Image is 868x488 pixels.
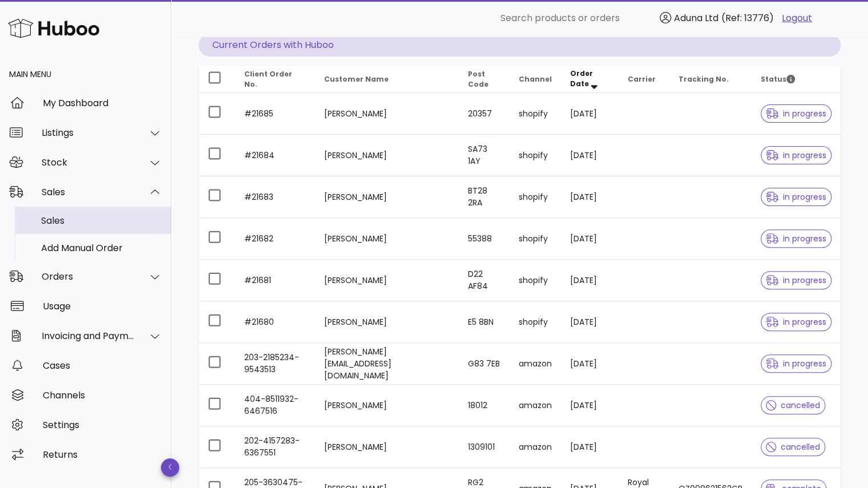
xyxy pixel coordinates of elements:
[782,11,812,25] a: Logout
[561,301,619,343] td: [DATE]
[315,260,459,301] td: [PERSON_NAME]
[315,176,459,218] td: [PERSON_NAME]
[235,176,315,218] td: #21683
[315,135,459,176] td: [PERSON_NAME]
[42,157,135,168] div: Stock
[459,343,510,385] td: G83 7EB
[752,66,841,93] th: Status
[561,426,619,468] td: [DATE]
[761,74,795,84] span: Status
[235,426,315,468] td: 202-4157283-6367551
[459,260,510,301] td: D22 AF84
[459,426,510,468] td: 1309101
[561,218,619,260] td: [DATE]
[235,260,315,301] td: #21681
[510,260,561,301] td: shopify
[459,218,510,260] td: 55388
[42,187,135,197] div: Sales
[235,218,315,260] td: #21682
[669,66,752,93] th: Tracking No.
[561,66,619,93] th: Order Date: Sorted descending. Activate to remove sorting.
[561,343,619,385] td: [DATE]
[235,66,315,93] th: Client Order No.
[766,443,820,451] span: cancelled
[766,235,826,243] span: in progress
[42,271,135,282] div: Orders
[42,330,135,341] div: Invoicing and Payments
[510,66,561,93] th: Channel
[570,68,593,88] span: Order Date
[315,301,459,343] td: [PERSON_NAME]
[42,127,135,138] div: Listings
[510,135,561,176] td: shopify
[766,276,826,284] span: in progress
[235,93,315,135] td: #21685
[199,34,841,57] p: Current Orders with Huboo
[324,74,389,84] span: Customer Name
[459,176,510,218] td: BT28 2RA
[561,176,619,218] td: [DATE]
[510,385,561,426] td: amazon
[235,301,315,343] td: #21680
[766,360,826,368] span: in progress
[766,151,826,159] span: in progress
[519,74,552,84] span: Channel
[721,11,774,25] span: (Ref: 13776)
[43,360,162,371] div: Cases
[459,301,510,343] td: E5 8BN
[43,98,162,108] div: My Dashboard
[468,69,488,89] span: Post Code
[315,66,459,93] th: Customer Name
[510,301,561,343] td: shopify
[459,66,510,93] th: Post Code
[561,93,619,135] td: [DATE]
[235,135,315,176] td: #21684
[315,385,459,426] td: [PERSON_NAME]
[766,401,820,409] span: cancelled
[459,135,510,176] td: SA73 1AY
[244,69,292,89] span: Client Order No.
[315,343,459,385] td: [PERSON_NAME][EMAIL_ADDRESS][DOMAIN_NAME]
[235,385,315,426] td: 404-8511932-6467516
[315,426,459,468] td: [PERSON_NAME]
[43,301,162,312] div: Usage
[766,193,826,201] span: in progress
[618,66,669,93] th: Carrier
[627,74,655,84] span: Carrier
[561,260,619,301] td: [DATE]
[510,218,561,260] td: shopify
[510,176,561,218] td: shopify
[561,135,619,176] td: [DATE]
[510,93,561,135] td: shopify
[43,420,162,430] div: Settings
[459,93,510,135] td: 20357
[679,74,729,84] span: Tracking No.
[315,218,459,260] td: [PERSON_NAME]
[315,93,459,135] td: [PERSON_NAME]
[41,215,162,226] div: Sales
[510,343,561,385] td: amazon
[43,449,162,460] div: Returns
[766,110,826,118] span: in progress
[510,426,561,468] td: amazon
[43,390,162,401] div: Channels
[766,318,826,326] span: in progress
[8,16,99,41] img: Huboo Logo
[41,243,162,253] div: Add Manual Order
[674,11,718,25] span: Aduna Ltd
[561,385,619,426] td: [DATE]
[459,385,510,426] td: 18012
[235,343,315,385] td: 203-2185234-9543513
